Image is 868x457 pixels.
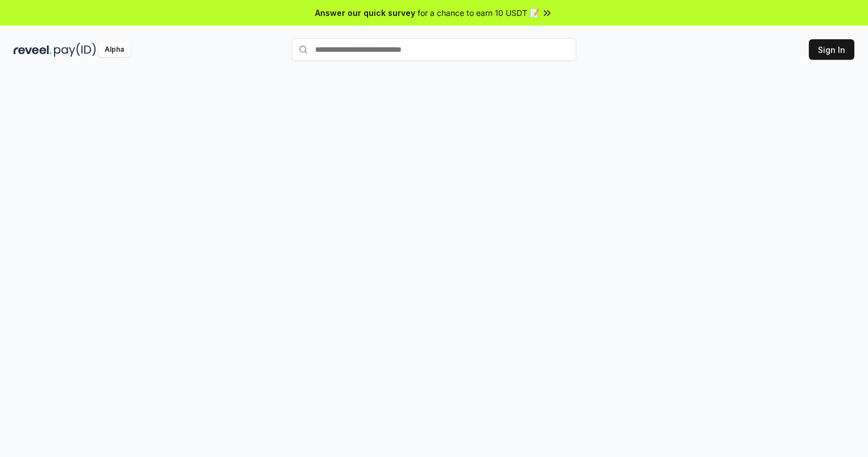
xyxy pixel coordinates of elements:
img: pay_id [54,43,96,57]
span: for a chance to earn 10 USDT 📝 [418,7,539,19]
img: reveel_dark [14,43,52,57]
span: Answer our quick survey [315,7,415,19]
div: Alpha [98,43,130,57]
button: Sign In [809,39,854,60]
